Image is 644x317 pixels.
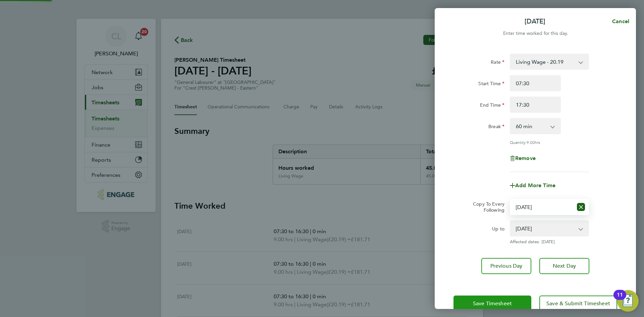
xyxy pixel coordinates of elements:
span: Remove [515,155,536,161]
button: Save Timesheet [453,296,531,312]
span: Next Day [553,263,576,269]
span: Cancel [610,18,629,24]
span: 9.00 [527,140,535,145]
label: Break [488,123,504,131]
input: E.g. 18:00 [510,97,561,113]
button: Reset selection [577,200,585,214]
button: Previous Day [481,258,531,274]
label: Copy To Every Following [468,201,504,213]
span: Previous Day [490,263,523,269]
label: Start Time [478,81,504,89]
p: [DATE] [525,17,545,26]
span: Save Timesheet [473,300,512,307]
button: Add More Time [510,183,555,188]
div: 11 [617,295,623,304]
button: Next Day [539,258,589,274]
input: E.g. 08:00 [510,75,561,91]
span: Affected dates: [DATE] [510,239,589,245]
div: Quantity: hrs [510,140,589,145]
label: Rate [491,59,504,67]
button: Cancel [601,15,636,28]
label: Up to [492,226,504,234]
label: End Time [480,102,504,110]
button: Remove [510,156,536,161]
button: Open Resource Center, 11 new notifications [617,290,639,312]
button: Save & Submit Timesheet [539,296,617,312]
span: Save & Submit Timesheet [546,300,610,307]
div: Enter time worked for this day. [435,30,636,38]
span: Add More Time [515,182,555,189]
